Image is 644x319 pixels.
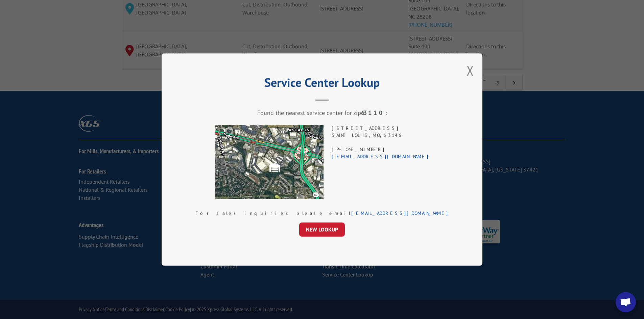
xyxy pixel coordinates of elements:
div: Found the nearest service center for zip : [195,109,449,117]
a: [EMAIL_ADDRESS][DOMAIN_NAME] [351,210,449,216]
h2: Service Center Lookup [195,78,449,91]
a: [EMAIL_ADDRESS][DOMAIN_NAME] [332,154,429,160]
strong: 63110 [361,109,386,117]
a: Open chat [616,292,636,312]
img: svg%3E [269,162,280,173]
div: For sales inquiries please email [195,210,449,217]
button: NEW LOOKUP [299,222,345,237]
div: [STREET_ADDRESS] SAINT LOUIS , MO , 63146 [PHONE_NUMBER] [332,125,429,199]
button: Close modal [467,62,474,80]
